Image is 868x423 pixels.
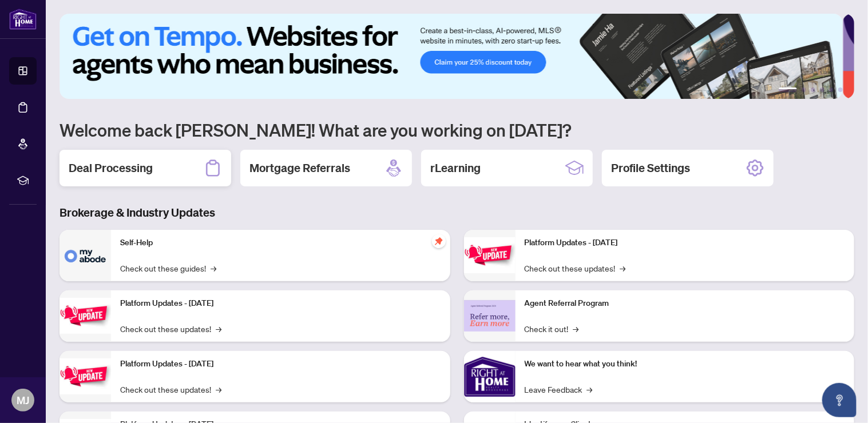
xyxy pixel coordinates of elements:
span: → [216,322,221,335]
button: Open asap [822,383,857,417]
img: Slide 0 [60,14,843,99]
p: Platform Updates - [DATE] [120,358,441,370]
button: 6 [838,87,843,92]
p: Self-Help [120,237,441,249]
img: We want to hear what you think! [464,351,516,402]
button: 4 [820,87,825,92]
a: Leave Feedback→ [525,383,593,396]
img: Agent Referral Program [464,300,516,332]
a: Check out these updates!→ [120,383,221,396]
h1: Welcome back [PERSON_NAME]! What are you working on [DATE]? [60,119,854,141]
span: MJ [17,392,29,408]
span: pushpin [432,234,446,248]
img: Self-Help [60,230,111,281]
button: 2 [802,87,806,92]
span: → [620,262,626,274]
h2: Profile Settings [611,160,690,176]
img: logo [9,9,37,30]
a: Check out these guides!→ [120,262,216,274]
p: Agent Referral Program [525,297,846,310]
button: 3 [811,87,815,92]
span: → [211,262,216,274]
p: Platform Updates - [DATE] [120,297,441,310]
a: Check out these updates!→ [120,322,221,335]
a: Check out these updates!→ [525,262,626,274]
a: Check it out!→ [525,322,579,335]
span: → [573,322,579,335]
span: → [216,383,221,396]
img: Platform Updates - July 21, 2025 [60,358,111,394]
p: Platform Updates - [DATE] [525,237,846,249]
span: → [587,383,593,396]
h3: Brokerage & Industry Updates [60,205,854,221]
p: We want to hear what you think! [525,358,846,370]
img: Platform Updates - June 23, 2025 [464,237,516,273]
h2: Deal Processing [69,160,153,176]
button: 1 [779,87,797,92]
img: Platform Updates - September 16, 2025 [60,298,111,334]
button: 5 [829,87,834,92]
h2: Mortgage Referrals [249,160,350,176]
h2: rLearning [430,160,481,176]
